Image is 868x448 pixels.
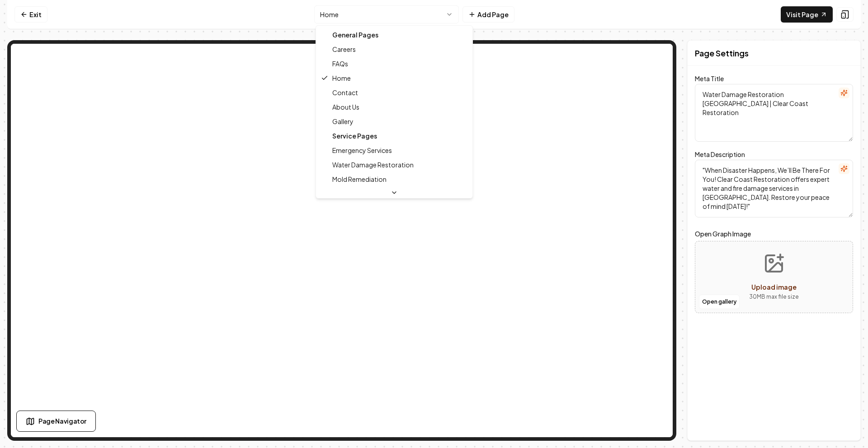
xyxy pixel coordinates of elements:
[332,146,392,155] span: Emergency Services
[332,59,348,68] span: FAQs
[332,117,354,126] span: Gallery
[332,88,358,97] span: Contact
[332,175,387,184] span: Mold Remediation
[318,28,471,42] div: General Pages
[332,45,356,54] span: Careers
[332,160,414,169] span: Water Damage Restoration
[332,74,351,83] span: Home
[318,129,471,143] div: Service Pages
[332,102,359,111] span: About Us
